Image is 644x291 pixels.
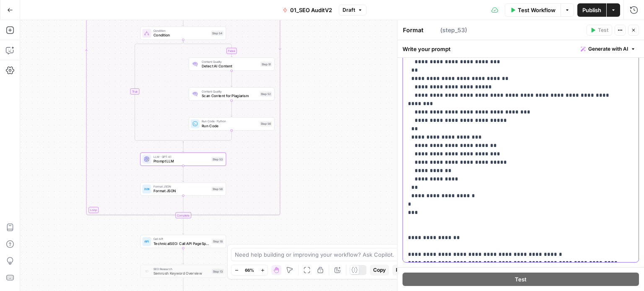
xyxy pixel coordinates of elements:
span: Run Code · Python [202,119,257,124]
span: Prompt LLM [153,158,209,164]
button: Test Workflow [505,3,561,17]
span: Content Quality [202,59,258,64]
button: Paste [392,265,413,276]
button: 01_SEO AuditV2 [278,3,337,17]
span: Publish [582,6,601,14]
div: Step 53 [211,157,223,162]
g: Edge from step_54 to step_51 [183,40,232,57]
div: Step 13 [212,269,224,274]
div: Run Code · PythonRun CodeStep 56 [189,117,275,131]
button: Copy [370,265,389,276]
span: Run Code [202,123,257,129]
g: Edge from step_54-conditional-end to step_53 [182,142,184,152]
span: Copy [373,266,386,274]
div: Step 54 [211,31,224,36]
button: Generate with AI [577,44,639,54]
div: Step 58 [211,186,223,191]
div: Complete [175,212,191,219]
div: Write your prompt [397,40,644,57]
span: Semrush Keyword Overview [153,270,210,276]
span: Scan Content for Plagiarism [202,93,257,98]
div: ConditionConditionStep 54 [140,26,226,40]
g: Edge from step_52 to step_56 [231,100,232,117]
div: Step 18 [212,239,224,244]
span: Format JSON [153,188,209,193]
span: 66% [245,267,254,273]
g: Edge from step_29-iteration-end to step_18 [182,218,184,234]
div: Call APITechnicalSEO: Call API PageSpeed InsightStep 18 [140,235,226,248]
span: Content Quality [202,89,257,94]
div: Content QualityDetect AI ContentStep 51 [189,57,275,71]
img: v3j4otw2j2lxnxfkcl44e66h4fup [144,269,149,273]
div: Step 56 [260,121,272,126]
button: Draft [339,5,366,15]
span: Draft [343,6,355,14]
g: Edge from step_56 to step_54-conditional-end [183,130,231,143]
span: SEO Research [153,267,210,271]
div: LLM · GPT-4.1Prompt LLMStep 53 [140,152,226,166]
img: g05n0ak81hcbx2skfcsf7zupj8nr [192,91,198,97]
g: Edge from step_18 to step_13 [182,248,184,264]
span: LLM · GPT-4.1 [153,155,209,159]
g: Edge from step_53 to step_58 [182,166,184,182]
span: ( step_53 ) [440,26,467,34]
span: Test [515,275,527,283]
img: 0h7jksvol0o4df2od7a04ivbg1s0 [192,62,198,67]
span: Call API [153,237,210,242]
textarea: Prompt LLM [403,26,438,34]
g: Edge from step_45 to step_54 [182,10,184,26]
span: Condition [153,28,209,33]
div: Content QualityScan Content for PlagiarismStep 52 [189,88,275,101]
span: 01_SEO AuditV2 [290,6,332,14]
span: Test Workflow [518,6,556,14]
button: Test [402,273,639,286]
div: SEO ResearchSemrush Keyword OverviewStep 13 [140,265,226,278]
div: Step 52 [260,92,272,97]
span: Detect AI Content [202,63,258,69]
span: Generate with AI [588,45,628,53]
button: Test [587,25,612,36]
div: Complete [140,212,226,219]
div: Format JSONFormat JSONStep 58 [140,183,226,196]
span: Condition [153,32,209,38]
span: TechnicalSEO: Call API PageSpeed Insight [153,241,210,246]
button: Publish [577,3,606,17]
div: Step 51 [260,62,272,67]
g: Edge from step_54 to step_54-conditional-end [135,40,183,143]
span: Format JSON [153,184,209,189]
g: Edge from step_51 to step_52 [231,71,232,87]
span: Test [598,26,608,34]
